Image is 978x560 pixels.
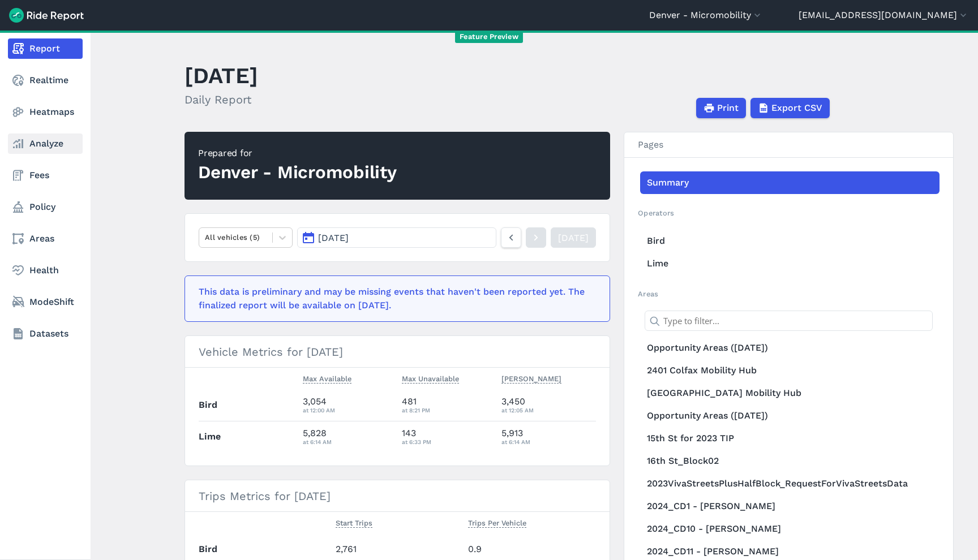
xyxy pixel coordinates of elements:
[717,101,739,115] span: Print
[640,518,940,540] a: 2024_CD10 - [PERSON_NAME]
[185,480,610,512] h3: Trips Metrics for [DATE]
[640,404,940,427] a: Opportunity Areas ([DATE])
[402,427,492,447] div: 143
[501,372,561,384] span: [PERSON_NAME]
[318,232,349,243] span: [DATE]
[640,472,940,495] a: 2023VivaStreetsPlusHalfBlock_RequestForVivaStreetsData
[303,437,393,447] div: at 6:14 AM
[199,285,589,312] div: This data is preliminary and may be missing events that haven't been reported yet. The finalized ...
[336,516,372,530] button: Start Trips
[640,230,940,252] a: Bird
[402,372,459,384] span: Max Unavailable
[640,252,940,275] a: Lime
[8,102,83,122] a: Heatmaps
[303,427,393,447] div: 5,828
[8,229,83,249] a: Areas
[624,132,953,158] h3: Pages
[501,427,597,447] div: 5,913
[696,98,746,118] button: Print
[649,8,763,22] button: Denver - Micromobility
[303,405,393,415] div: at 12:00 AM
[640,337,940,359] a: Opportunity Areas ([DATE])
[799,8,969,22] button: [EMAIL_ADDRESS][DOMAIN_NAME]
[501,405,597,415] div: at 12:05 AM
[468,516,526,528] span: Trips Per Vehicle
[199,390,298,421] th: Bird
[303,372,351,386] button: Max Available
[455,31,523,43] span: Feature Preview
[468,516,526,530] button: Trips Per Vehicle
[185,60,258,91] h1: [DATE]
[8,260,83,281] a: Health
[402,395,492,415] div: 481
[8,197,83,217] a: Policy
[501,395,597,415] div: 3,450
[185,336,610,368] h3: Vehicle Metrics for [DATE]
[198,160,397,185] div: Denver - Micromobility
[640,359,940,382] a: 2401 Colfax Mobility Hub
[8,165,83,186] a: Fees
[750,98,830,118] button: Export CSV
[199,421,298,452] th: Lime
[402,437,492,447] div: at 6:33 PM
[8,324,83,344] a: Datasets
[640,495,940,518] a: 2024_CD1 - [PERSON_NAME]
[402,372,459,386] button: Max Unavailable
[551,227,596,248] a: [DATE]
[501,372,561,386] button: [PERSON_NAME]
[8,38,83,59] a: Report
[640,171,940,194] a: Summary
[8,292,83,312] a: ModeShift
[303,395,393,415] div: 3,054
[185,91,258,108] h2: Daily Report
[198,147,397,160] div: Prepared for
[640,427,940,450] a: 15th St for 2023 TIP
[297,227,496,248] button: [DATE]
[336,516,372,528] span: Start Trips
[501,437,597,447] div: at 6:14 AM
[640,450,940,472] a: 16th St_Block02
[8,133,83,154] a: Analyze
[645,311,933,331] input: Type to filter...
[303,372,351,384] span: Max Available
[638,208,940,218] h2: Operators
[402,405,492,415] div: at 8:21 PM
[638,288,940,299] h2: Areas
[8,70,83,91] a: Realtime
[640,382,940,404] a: [GEOGRAPHIC_DATA] Mobility Hub
[9,8,84,23] img: Ride Report
[771,101,822,115] span: Export CSV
